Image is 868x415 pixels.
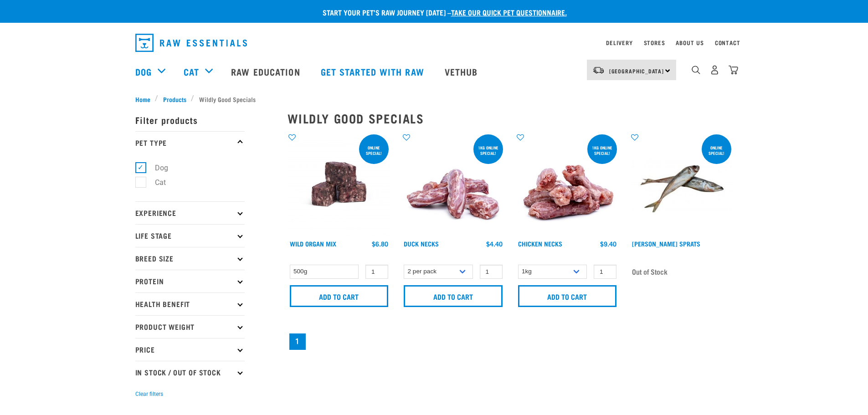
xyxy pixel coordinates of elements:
[135,108,245,131] p: Filter products
[135,247,245,270] p: Breed Size
[158,94,191,104] a: Products
[600,240,616,247] div: $9.40
[702,141,731,160] div: ONLINE SPECIAL!
[404,242,439,245] a: Duck Necks
[135,94,733,104] nav: breadcrumbs
[135,315,245,338] p: Product Weight
[632,265,668,278] span: Out of Stock
[518,285,617,307] input: Add to cart
[372,240,388,247] div: $6.80
[135,34,247,52] img: Raw Essentials Logo
[289,333,306,350] a: Page 1
[486,240,503,247] div: $4.40
[163,94,186,104] span: Products
[135,65,152,78] a: Dog
[715,41,740,44] a: Contact
[676,41,704,44] a: About Us
[480,265,503,279] input: 1
[630,133,733,236] img: Jack Mackarel Sparts Raw Fish For Dogs
[587,141,617,160] div: 1kg online special!
[135,94,155,104] a: Home
[135,131,245,154] p: Pet Type
[632,242,700,245] a: [PERSON_NAME] Sprats
[592,66,605,74] img: van-moving.png
[222,53,311,90] a: Raw Education
[140,162,172,174] label: Dog
[518,242,562,245] a: Chicken Necks
[288,111,733,125] h2: Wildly Good Specials
[288,332,733,352] nav: pagination
[594,265,616,279] input: 1
[135,292,245,315] p: Health Benefit
[710,65,719,75] img: user.png
[404,285,503,307] input: Add to cart
[606,41,632,44] a: Delivery
[451,10,567,14] a: take our quick pet questionnaire.
[644,41,665,44] a: Stores
[135,224,245,247] p: Life Stage
[729,65,738,75] img: home-icon@2x.png
[401,133,505,236] img: Pile Of Duck Necks For Pets
[473,141,503,160] div: 1kg online special!
[140,177,169,188] label: Cat
[135,361,245,384] p: In Stock / Out Of Stock
[290,242,336,245] a: Wild Organ Mix
[436,53,489,90] a: Vethub
[359,141,389,160] div: ONLINE SPECIAL!
[290,285,389,307] input: Add to cart
[135,270,245,292] p: Protein
[135,338,245,361] p: Price
[128,30,740,56] nav: dropdown navigation
[135,94,150,104] span: Home
[288,133,391,236] img: Wild Organ Mix
[135,201,245,224] p: Experience
[312,53,436,90] a: Get started with Raw
[135,390,163,398] button: Clear filters
[516,133,619,236] img: Pile Of Chicken Necks For Pets
[184,65,199,78] a: Cat
[609,69,664,72] span: [GEOGRAPHIC_DATA]
[365,265,388,279] input: 1
[692,66,700,74] img: home-icon-1@2x.png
